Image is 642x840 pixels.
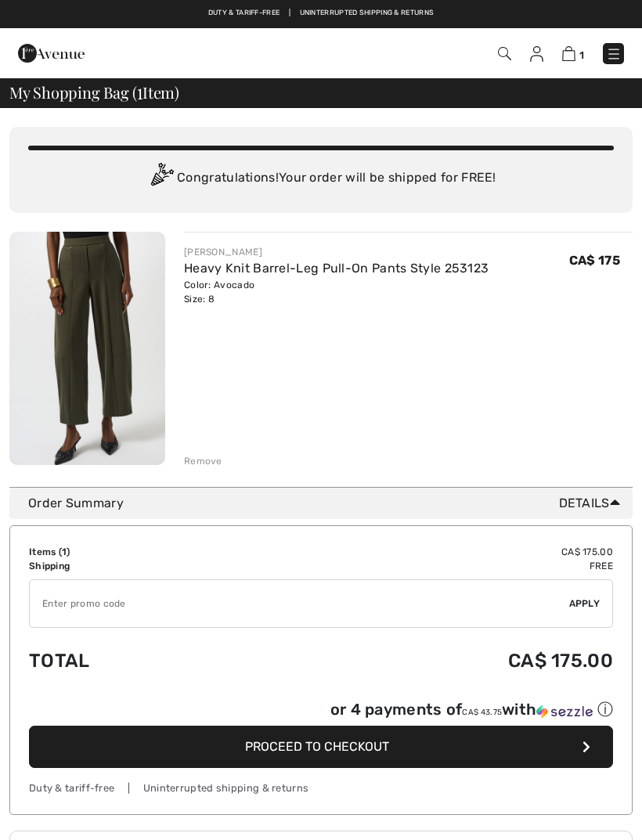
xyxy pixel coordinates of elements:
a: 1 [562,44,584,63]
span: CA$ 175 [569,253,620,268]
div: or 4 payments ofCA$ 43.75withSezzle Click to learn more about Sezzle [29,699,613,726]
div: [PERSON_NAME] [184,245,489,259]
input: Promo code [30,580,569,627]
td: Shipping [29,559,243,573]
img: Congratulation2.svg [146,163,177,194]
span: 1 [137,81,142,101]
a: Heavy Knit Barrel-Leg Pull-On Pants Style 253123 [184,261,489,276]
span: CA$ 43.75 [462,708,502,717]
td: Items ( ) [29,545,243,559]
a: 1ère Avenue [18,45,85,59]
div: Remove [184,454,222,468]
button: Proceed to Checkout [29,726,613,768]
img: Shopping Bag [562,46,575,61]
span: Proceed to Checkout [245,739,389,754]
span: My Shopping Bag ( Item) [9,85,179,100]
div: or 4 payments of with [330,699,613,720]
div: Congratulations! Your order will be shipped for FREE! [28,163,614,194]
span: 1 [62,546,67,557]
span: 1 [579,49,584,61]
img: Search [498,47,511,60]
td: Free [243,559,613,573]
div: Order Summary [28,494,626,513]
div: Duty & tariff-free | Uninterrupted shipping & returns [29,781,613,795]
img: Menu [606,46,622,62]
div: Color: Avocado Size: 8 [184,278,489,306]
td: CA$ 175.00 [243,634,613,687]
img: My Info [530,46,543,62]
img: Sezzle [536,705,593,719]
span: Apply [569,597,601,611]
td: CA$ 175.00 [243,545,613,559]
img: Heavy Knit Barrel-Leg Pull-On Pants Style 253123 [9,232,165,465]
img: 1ère Avenue [18,38,85,69]
span: Details [559,494,626,513]
td: Total [29,634,243,687]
